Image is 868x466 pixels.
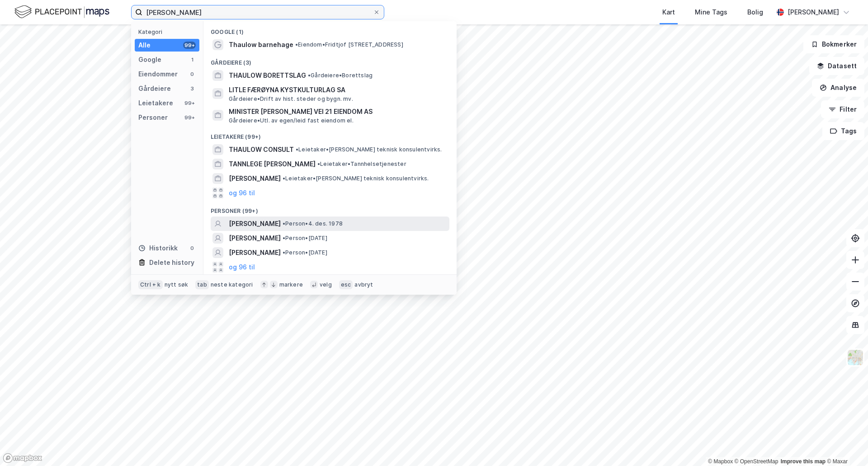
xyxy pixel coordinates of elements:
[812,79,864,97] button: Analyse
[189,245,196,252] div: 0
[183,99,196,107] div: 99+
[662,7,675,18] div: Kart
[203,200,457,217] div: Personer (99+)
[695,7,727,18] div: Mine Tags
[138,83,171,94] div: Gårdeiere
[822,122,864,140] button: Tags
[138,28,199,35] div: Kategori
[295,41,403,48] span: Eiendom • Fridtjof [STREET_ADDRESS]
[183,114,196,121] div: 99+
[203,52,457,68] div: Gårdeiere (3)
[283,249,285,256] span: •
[803,35,864,53] button: Bokmerker
[283,175,285,182] span: •
[781,458,826,465] a: Improve this map
[708,458,733,465] a: Mapbox
[138,280,163,289] div: Ctrl + k
[847,349,864,366] img: Z
[149,257,194,268] div: Delete history
[747,7,763,18] div: Bolig
[823,423,868,466] div: Kontrollprogram for chat
[138,98,173,108] div: Leietakere
[189,85,196,92] div: 3
[295,41,298,48] span: •
[138,40,151,51] div: Alle
[296,146,298,153] span: •
[189,71,196,78] div: 0
[229,106,446,117] span: MINISTER [PERSON_NAME] VEI 21 EIENDOM AS
[229,247,281,258] span: [PERSON_NAME]
[229,262,255,273] button: og 96 til
[203,21,457,38] div: Google (1)
[308,72,311,79] span: •
[823,423,868,466] iframe: Chat Widget
[138,69,178,80] div: Eiendommer
[788,7,839,18] div: [PERSON_NAME]
[308,72,373,79] span: Gårdeiere • Borettslag
[283,220,285,227] span: •
[189,56,196,63] div: 1
[229,117,354,124] span: Gårdeiere • Utl. av egen/leid fast eiendom el.
[279,281,303,288] div: markere
[183,42,196,49] div: 99+
[339,280,353,289] div: esc
[211,281,253,288] div: neste kategori
[283,235,327,242] span: Person • [DATE]
[229,95,353,103] span: Gårdeiere • Drift av hist. steder og bygn. mv.
[14,4,109,20] img: logo.f888ab2527a4732fd821a326f86c7f29.svg
[354,281,373,288] div: avbryt
[3,453,42,463] a: Mapbox homepage
[138,243,178,254] div: Historikk
[138,54,161,65] div: Google
[229,85,446,95] span: LITLE FÆRØYNA KYSTKULTURLAG SA
[229,39,293,50] span: Thaulow barnehage
[320,281,332,288] div: velg
[229,233,281,244] span: [PERSON_NAME]
[296,146,442,153] span: Leietaker • [PERSON_NAME] teknisk konsulentvirks.
[229,173,281,184] span: [PERSON_NAME]
[317,160,320,167] span: •
[195,280,209,289] div: tab
[229,159,316,169] span: TANNLEGE [PERSON_NAME]
[165,281,189,288] div: nytt søk
[283,249,327,256] span: Person • [DATE]
[809,57,864,75] button: Datasett
[229,218,281,229] span: [PERSON_NAME]
[229,144,294,155] span: THAULOW CONSULT
[203,126,457,142] div: Leietakere (99+)
[821,100,864,118] button: Filter
[138,112,168,123] div: Personer
[142,5,373,19] input: Søk på adresse, matrikkel, gårdeiere, leietakere eller personer
[283,220,343,227] span: Person • 4. des. 1978
[229,188,255,198] button: og 96 til
[317,160,406,168] span: Leietaker • Tannhelsetjenester
[283,175,429,182] span: Leietaker • [PERSON_NAME] teknisk konsulentvirks.
[283,235,285,241] span: •
[735,458,778,465] a: OpenStreetMap
[229,70,306,81] span: THAULOW BORETTSLAG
